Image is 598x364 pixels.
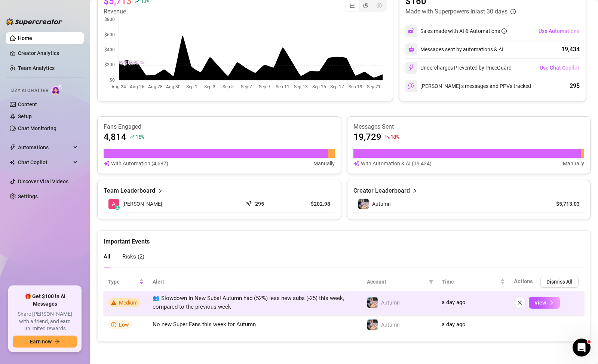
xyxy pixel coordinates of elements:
[363,3,368,8] span: pie-chart
[153,321,256,328] span: No new Super Fans this week for Autumn
[18,47,78,59] a: Creator Analytics
[18,156,71,168] span: Chat Copilot
[549,300,554,305] span: right
[104,7,149,16] article: Revenue
[437,273,509,291] th: Time
[246,199,253,207] span: send
[408,46,414,52] img: svg%3e
[122,200,162,208] span: [PERSON_NAME]
[540,276,579,288] button: Dismiss All
[538,25,580,37] button: Use Automations
[427,276,435,287] span: filter
[408,28,415,34] img: svg%3e
[104,186,155,195] article: Team Leaderboard
[381,322,400,328] span: Autumn
[442,321,466,328] span: a day ago
[384,134,390,140] span: fall
[18,125,56,131] a: Chat Monitoring
[412,186,417,195] span: right
[372,201,391,207] span: Autumn
[104,159,110,168] img: svg%3e
[111,159,168,168] article: With Automation (4,687)
[390,133,399,140] span: 18 %
[546,279,573,285] span: Dismiss All
[108,278,138,286] span: Type
[539,28,579,34] span: Use Automations
[367,297,378,308] img: Autumn
[573,339,591,357] iframe: Intercom live chat
[18,65,55,71] a: Team Analytics
[18,178,68,184] a: Discover Viral Videos
[13,293,77,308] span: 🎁 Get $100 in AI Messages
[104,273,148,291] th: Type
[13,336,77,348] button: Earn nowarrow-right
[514,278,533,285] span: Actions
[18,101,37,107] a: Content
[405,62,512,74] div: Undercharges Prevented by PriceGuard
[13,311,77,333] span: Share [PERSON_NAME] with a friend, and earn unlimited rewards
[420,27,507,35] div: Sales made with AI & Automations
[561,45,580,54] div: 19,434
[358,199,369,209] img: Autumn
[353,186,410,195] article: Creator Leaderboard
[255,200,264,208] article: 295
[313,159,335,168] article: Manually
[442,278,499,286] span: Time
[153,295,344,311] span: 👥 Slowdown In New Subs! Autumn had (52%) less new subs (-25) this week, compared to the previous ...
[10,144,16,150] span: thunderbolt
[108,199,119,209] img: Autumn Moon
[115,205,120,210] div: z
[129,134,135,140] span: rise
[10,160,15,165] img: Chat Copilot
[367,319,378,330] img: Autumn
[135,133,144,140] span: 16 %
[570,82,580,91] div: 295
[30,339,52,345] span: Earn now
[18,113,32,119] a: Setup
[104,253,110,260] span: All
[563,159,584,168] article: Manually
[350,3,355,8] span: line-chart
[104,131,126,143] article: 4,814
[405,43,503,55] div: Messages sent by automations & AI
[408,64,415,71] img: svg%3e
[534,300,546,306] span: View
[55,339,60,344] span: arrow-right
[367,278,426,286] span: Account
[293,200,330,208] article: $202.98
[529,297,560,309] button: View
[353,123,585,131] article: Messages Sent
[18,193,38,199] a: Settings
[51,84,63,95] img: AI Chatter
[104,231,584,246] div: Important Events
[353,159,359,168] img: svg%3e
[377,3,382,8] span: dollar-circle
[18,141,71,153] span: Automations
[10,87,48,94] span: Izzy AI Chatter
[353,131,381,143] article: 19,729
[540,65,579,71] span: Use Chat Copilot
[122,253,144,260] span: Risks ( 2 )
[157,186,163,195] span: right
[517,300,522,305] span: close
[18,35,32,41] a: Home
[148,273,362,291] th: Alert
[111,300,116,305] span: warning
[442,299,466,306] span: a day ago
[111,322,116,327] span: info-circle
[539,62,580,74] button: Use Chat Copilot
[119,300,138,306] span: Medium
[408,83,415,89] img: svg%3e
[119,322,129,328] span: Low
[510,9,516,14] span: info-circle
[405,7,507,16] article: Made with Superpowers in last 30 days
[502,28,507,34] span: info-circle
[104,123,335,131] article: Fans Engaged
[361,159,432,168] article: With Automation & AI (19,434)
[6,18,62,25] img: logo-BBDzfeDw.svg
[381,300,400,306] span: Autumn
[429,279,433,284] span: filter
[405,80,531,92] div: [PERSON_NAME]’s messages and PPVs tracked
[546,200,580,208] article: $5,713.03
